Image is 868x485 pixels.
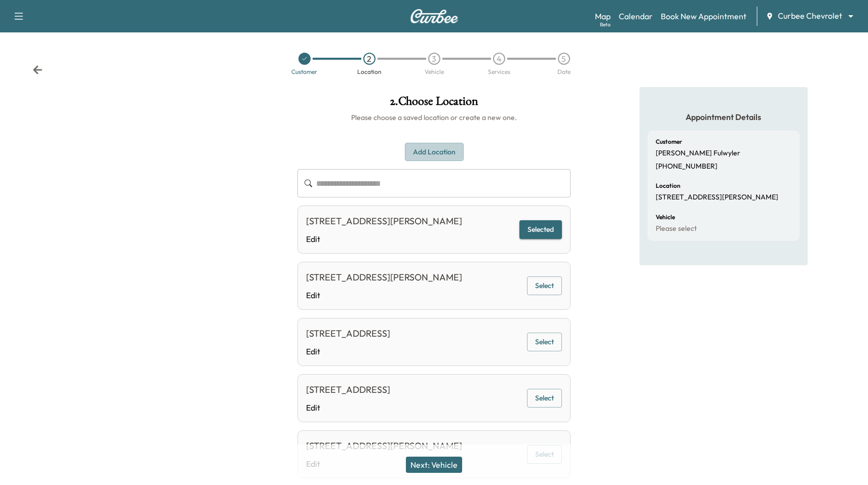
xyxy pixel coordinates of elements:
a: MapBeta [595,10,611,22]
div: Services [488,69,510,75]
button: Select [527,333,562,351]
p: Please select [656,224,697,233]
div: 2 [363,53,375,65]
h6: Please choose a saved location or create a new one. [297,112,571,123]
button: Selected [519,220,562,239]
a: Edit [306,345,390,357]
div: Date [557,69,571,75]
div: Beta [600,21,611,28]
h6: Customer [656,139,682,145]
a: Edit [306,401,390,414]
a: Edit [306,233,462,245]
p: [PERSON_NAME] Fulwyler [656,149,740,158]
a: Book New Appointment [661,10,746,22]
h6: Vehicle [656,214,675,220]
div: 5 [558,53,570,65]
h6: Location [656,183,681,189]
div: [STREET_ADDRESS][PERSON_NAME] [306,270,462,285]
div: [STREET_ADDRESS][PERSON_NAME] [306,439,462,453]
p: [STREET_ADDRESS][PERSON_NAME] [656,193,778,202]
button: Select [527,389,562,408]
div: Customer [291,69,317,75]
button: Next: Vehicle [406,457,462,473]
div: Location [357,69,382,75]
p: [PHONE_NUMBER] [656,162,718,171]
button: Add Location [405,143,464,161]
div: [STREET_ADDRESS] [306,327,390,341]
div: Back [32,65,43,75]
a: Edit [306,289,462,301]
div: Vehicle [425,69,444,75]
h1: 2 . Choose Location [297,95,571,112]
button: Select [527,276,562,295]
div: 3 [428,53,440,65]
a: Calendar [619,10,653,22]
div: [STREET_ADDRESS] [306,383,390,397]
div: 4 [493,53,505,65]
img: Curbee Logo [410,9,459,23]
span: Curbee Chevrolet [778,10,842,22]
h5: Appointment Details [648,111,800,123]
div: [STREET_ADDRESS][PERSON_NAME] [306,214,462,228]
